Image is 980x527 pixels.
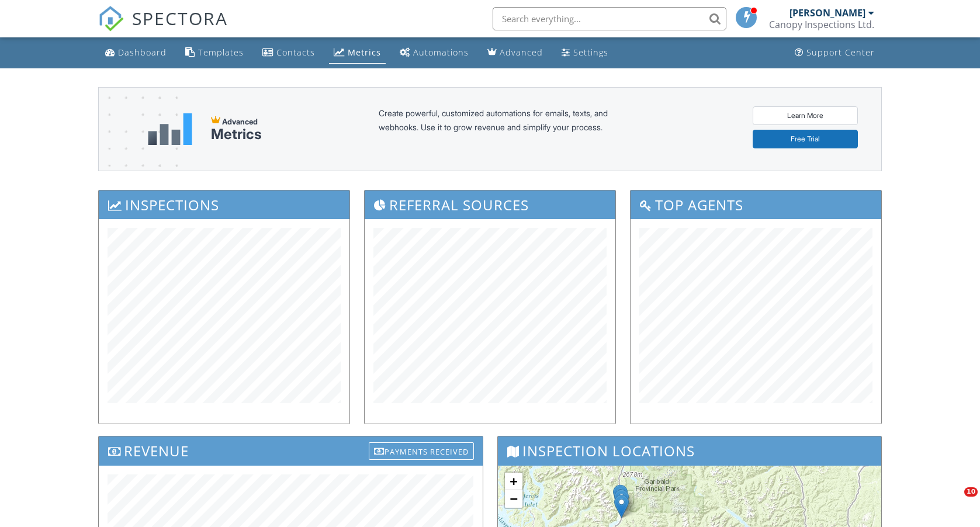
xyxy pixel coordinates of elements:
[118,47,167,58] div: Dashboard
[258,42,320,64] a: Contacts
[395,42,473,64] a: Automations (Basic)
[211,126,262,143] div: Metrics
[940,487,968,515] iframe: Intercom live chat
[99,88,178,217] img: advanced-banner-bg-f6ff0eecfa0ee76150a1dea9fec4b49f333892f74bc19f1b897a312d7a1b2ff3.png
[493,7,726,30] input: Search everything...
[276,47,315,58] div: Contacts
[99,436,483,465] h3: Revenue
[148,113,192,145] img: metrics-aadfce2e17a16c02574e7fc40e4d6b8174baaf19895a402c862ea781aae8ef5b.svg
[98,16,228,40] a: SPECTORA
[505,473,522,490] a: Zoom in
[101,42,171,64] a: Dashboard
[365,190,615,219] h3: Referral Sources
[573,47,608,58] div: Settings
[498,436,882,465] h3: Inspection Locations
[413,47,469,58] div: Automations
[369,442,474,460] div: Payments Received
[369,439,474,459] a: Payments Received
[348,47,381,58] div: Metrics
[99,190,349,219] h3: Inspections
[132,6,228,30] span: SPECTORA
[806,47,875,58] div: Support Center
[222,117,258,126] span: Advanced
[483,42,548,64] a: Advanced
[964,487,978,497] span: 10
[379,106,636,152] div: Create powerful, customized automations for emails, texts, and webhooks. Use it to grow revenue a...
[753,106,858,125] a: Learn More
[557,42,613,64] a: Settings
[198,47,244,58] div: Templates
[789,7,865,19] div: [PERSON_NAME]
[500,47,543,58] div: Advanced
[329,42,386,64] a: Metrics
[181,42,248,64] a: Templates
[790,42,879,64] a: Support Center
[769,19,874,30] div: Canopy Inspections Ltd.
[98,6,124,32] img: The Best Home Inspection Software - Spectora
[753,130,858,148] a: Free Trial
[631,190,881,219] h3: Top Agents
[505,490,522,508] a: Zoom out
